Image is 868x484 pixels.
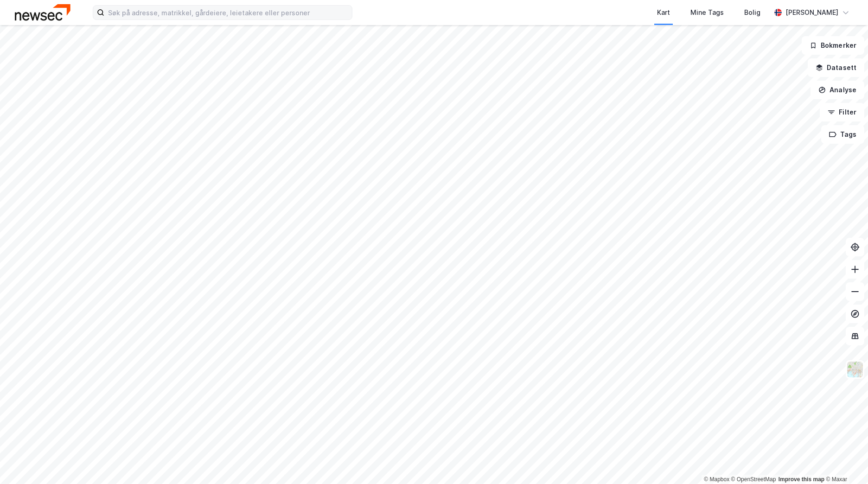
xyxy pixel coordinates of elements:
div: Kart [657,7,670,18]
a: Mapbox [704,476,729,483]
div: Kontrollprogram for chat [822,439,868,484]
div: Mine Tags [690,7,724,18]
a: Improve this map [779,476,824,483]
div: Bolig [744,7,760,18]
button: Filter [820,103,864,121]
div: [PERSON_NAME] [785,7,838,18]
a: OpenStreetMap [731,476,776,483]
iframe: Chat Widget [822,439,868,484]
img: Z [846,361,864,378]
button: Tags [821,125,864,144]
button: Bokmerker [802,36,864,55]
img: newsec-logo.f6e21ccffca1b3a03d2d.png [15,4,70,20]
input: Søk på adresse, matrikkel, gårdeiere, leietakere eller personer [104,6,352,19]
button: Datasett [808,58,864,77]
button: Analyse [811,81,864,99]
